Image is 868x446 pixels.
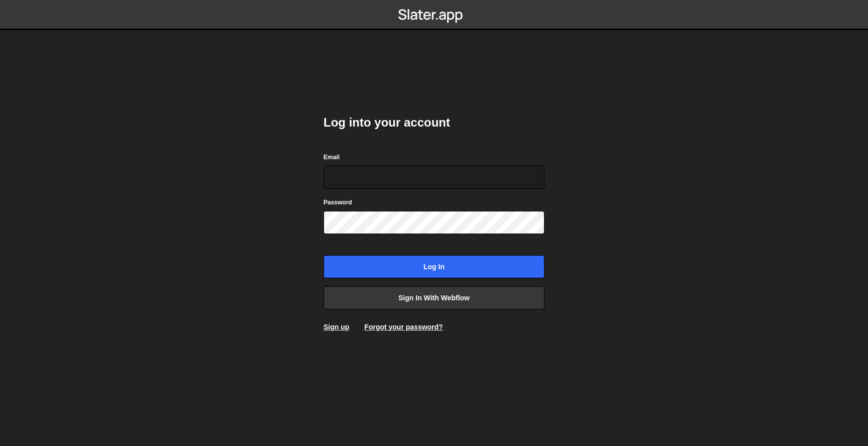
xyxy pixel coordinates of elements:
a: Sign up [323,323,349,331]
h2: Log into your account [323,115,545,131]
input: Log in [323,255,545,278]
label: Password [323,197,352,207]
a: Forgot your password? [364,323,443,331]
a: Sign in with Webflow [323,286,545,309]
label: Email [323,152,340,162]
